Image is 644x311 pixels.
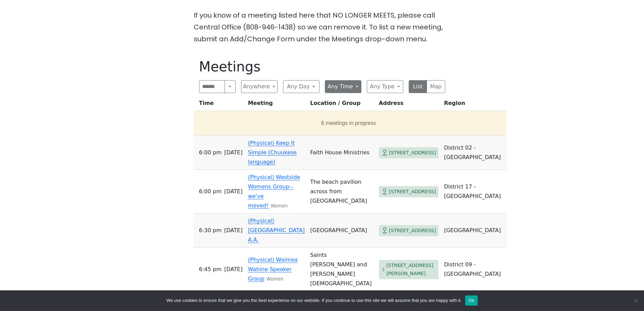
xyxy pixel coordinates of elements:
[224,148,242,157] span: [DATE]
[166,297,461,304] span: We use cookies to ensure that we give you the best experience on our website. If you continue to ...
[367,80,403,93] button: Any Type
[389,226,436,235] span: [STREET_ADDRESS]
[248,257,297,282] a: (Physical) Waimea Wahine Speaker Group
[196,114,501,133] button: 6 meetings in progress
[465,295,478,306] button: Ok
[199,265,222,274] span: 6:45 pm
[283,80,319,93] button: Any Day
[441,170,506,214] td: District 17 - [GEOGRAPHIC_DATA]
[248,174,300,209] a: (Physical) Westside Womens Group--we've moved!
[427,80,445,93] button: Map
[194,98,245,111] th: Time
[224,226,242,235] span: [DATE]
[199,59,445,75] h1: Meetings
[441,248,506,291] td: District 09 - [GEOGRAPHIC_DATA]
[199,187,222,196] span: 6:00 pm
[224,265,242,274] span: [DATE]
[199,80,225,93] input: Search
[441,136,506,170] td: District 02 - [GEOGRAPHIC_DATA]
[266,276,283,282] small: Women
[325,80,361,93] button: Any Time
[224,80,235,93] button: Search
[248,218,305,243] a: (Physical) [GEOGRAPHIC_DATA] A.A.
[409,80,427,93] button: List
[386,261,436,278] span: [STREET_ADDRESS][PERSON_NAME]
[199,226,222,235] span: 6:30 pm
[308,136,376,170] td: Faith House Ministries
[308,248,376,291] td: Saints [PERSON_NAME] and [PERSON_NAME][DEMOGRAPHIC_DATA]
[245,98,307,111] th: Meeting
[376,98,442,111] th: Address
[441,214,506,248] td: [GEOGRAPHIC_DATA]
[271,203,288,208] small: Women
[308,170,376,214] td: The beach pavilion across from [GEOGRAPHIC_DATA]
[632,297,639,304] span: No
[248,140,296,165] a: (Physical) Keep It Simple (Chuukese language)
[308,214,376,248] td: [GEOGRAPHIC_DATA]
[389,187,436,196] span: [STREET_ADDRESS]
[389,149,436,157] span: [STREET_ADDRESS]
[241,80,278,93] button: Anywhere
[194,9,451,45] p: If you know of a meeting listed here that NO LONGER MEETS, please call Central Office (808-946-14...
[199,148,222,157] span: 6:00 pm
[441,98,506,111] th: Region
[224,187,242,196] span: [DATE]
[308,98,376,111] th: Location / Group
